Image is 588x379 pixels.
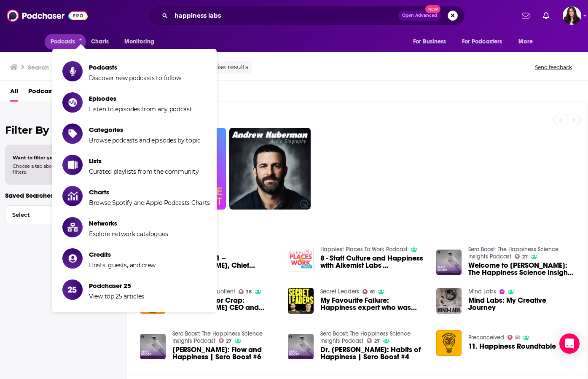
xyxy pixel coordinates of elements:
[89,63,181,71] span: Podcasts
[436,250,462,275] img: Welcome to Sero Boost: The Happiness Science Insights Podcast
[5,124,121,136] h2: Filter By
[522,255,528,259] span: 27
[402,13,437,18] span: Open Advanced
[89,94,192,102] span: Episodes
[320,255,426,269] a: 8 - Staff Culture and Happiness with Alkemist Labs' Elan Sudberg
[367,338,380,343] a: 27
[5,212,103,218] span: Select
[436,330,462,356] img: 11. Happiness Roundtable
[89,126,201,134] span: Categories
[5,205,121,224] button: Select
[89,199,210,207] span: Browse Spotify and Apple Podcasts Charts
[515,254,528,259] a: 27
[172,330,263,344] a: Sero Boost: The Happiness Science Insights Podcast
[515,336,520,339] span: 51
[462,36,502,48] span: For Podcasters
[320,297,426,311] a: My Favourite Failure: Happiness expert who was desperately unhappy running a happiness startup - ...
[89,230,168,238] span: Explore network catalogues
[288,246,314,271] img: 8 - Staff Culture and Happiness with Alkemist Labs' Elan Sudberg
[468,297,574,311] a: Mind Labs: My Creative Journey
[89,282,144,290] span: Podchaser 25
[374,339,380,343] span: 27
[563,6,581,25] span: Logged in as RebeccaShapiro
[89,137,201,144] span: Browse podcasts and episodes by topic
[456,34,515,50] button: open menu
[507,335,520,340] a: 51
[398,11,441,21] button: Open AdvancedNew
[320,330,411,344] a: Sero Boost: The Happiness Science Insights Podcast
[89,219,168,227] span: Networks
[28,84,56,102] a: Podcasts
[89,188,210,196] span: Charts
[513,34,543,50] button: open menu
[140,334,166,360] img: Luis Gallardo: Flow and Happiness | Sero Boost #6
[171,9,398,22] input: Search podcasts, credits, & more...
[362,289,375,294] a: 61
[172,346,278,360] a: Luis Gallardo: Flow and Happiness | Sero Boost #6
[320,346,426,360] span: Dr. [PERSON_NAME]: Habits of Happiness | Sero Boost #4
[425,5,440,13] span: New
[559,333,580,354] div: Open Intercom Messenger
[320,346,426,360] a: Dr. Tim Sharp: Habits of Happiness | Sero Boost #4
[468,288,496,295] a: Mind Labs
[468,343,556,350] a: 11. Happiness Roundtable
[246,290,252,294] span: 38
[89,157,199,165] span: Lists
[563,6,581,25] img: User Profile
[320,246,408,253] a: Happiest Places To Work Podcast
[288,288,314,314] img: My Favourite Failure: Happiness expert who was desperately unhappy running a happiness startup - ...
[532,64,575,71] button: Send feedback
[370,290,375,294] span: 61
[468,334,504,341] a: Preconceived
[89,105,192,113] span: Listen to episodes from any podcast
[219,338,232,343] a: 27
[239,289,252,294] a: 38
[288,334,314,360] img: Dr. Tim Sharp: Habits of Happiness | Sero Boost #4
[89,74,181,82] span: Discover new podcasts to follow
[563,6,581,25] button: Show profile menu
[436,288,462,314] img: Mind Labs: My Creative Journey
[89,293,144,300] span: View top 25 articles
[468,262,574,276] span: Welcome to [PERSON_NAME]: The Happiness Science Insights Podcast
[118,34,165,50] button: open menu
[407,34,457,50] button: open menu
[468,246,558,260] a: Sero Boost: The Happiness Science Insights Podcast
[45,34,86,50] button: close menu
[86,34,114,50] a: Charts
[124,36,154,48] span: Monitoring
[540,8,553,23] a: Show notifications dropdown
[28,63,49,71] h3: Search
[10,84,18,102] a: All
[320,288,359,295] a: Secret Leaders
[518,8,533,23] a: Show notifications dropdown
[172,346,278,360] span: [PERSON_NAME]: Flow and Happiness | Sero Boost #6
[148,6,465,25] div: Search podcasts, credits, & more...
[7,8,88,24] img: Podchaser - Follow, Share and Rate Podcasts
[13,155,79,161] span: Want to filter your results?
[413,36,446,48] span: For Business
[5,191,121,199] p: Saved Searches
[89,261,156,269] span: Hosts, guests, and crew
[226,339,231,343] span: 27
[91,36,109,48] span: Charts
[89,250,156,258] span: Credits
[518,36,533,48] span: More
[13,163,79,175] span: Choose a tab above to access filters.
[89,168,199,175] span: Curated playlists from the community
[51,36,75,48] span: Podcasts
[320,255,426,269] span: 8 - Staff Culture and Happiness with Alkemist Labs' [PERSON_NAME]
[468,262,574,276] a: Welcome to Sero Boost: The Happiness Science Insights Podcast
